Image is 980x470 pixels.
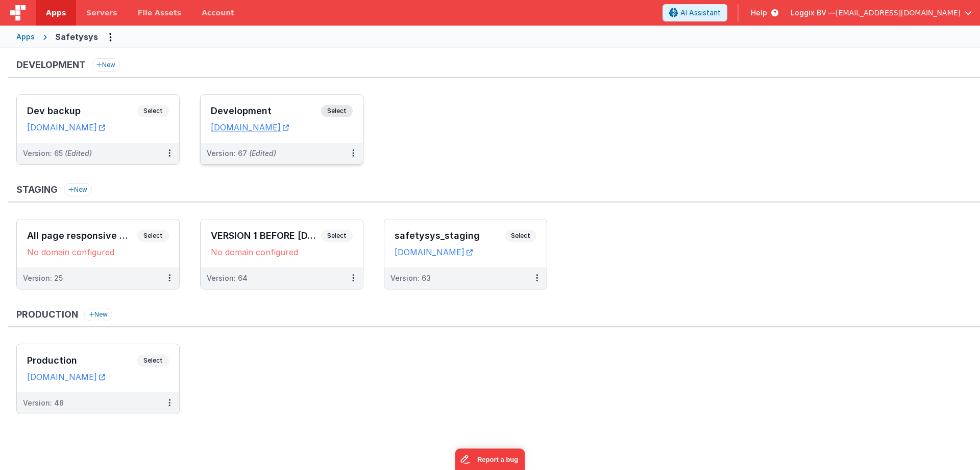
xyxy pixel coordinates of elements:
h3: All page responsive UI backup [DATE] [27,231,137,241]
button: New [84,308,112,321]
button: Loggix BV — [EMAIL_ADDRESS][DOMAIN_NAME] [791,8,972,18]
a: [DOMAIN_NAME] [211,122,289,132]
span: Servers [86,8,117,18]
div: Version: 64 [207,273,248,283]
span: (Edited) [65,149,92,158]
span: Help [751,8,767,18]
a: [DOMAIN_NAME] [395,247,473,257]
button: AI Assistant [663,4,727,21]
h3: Production [27,355,137,366]
h3: VERSION 1 BEFORE [DATE] [211,231,321,241]
span: Select [137,105,169,117]
h3: Development [211,106,321,116]
button: New [92,58,120,72]
button: Options [102,29,118,45]
a: [DOMAIN_NAME] [27,372,105,382]
span: (Edited) [249,149,276,158]
div: Version: 48 [23,398,64,408]
span: Select [321,230,353,242]
h3: Dev backup [27,106,137,116]
div: No domain configured [27,247,169,257]
h3: safetysys_staging [395,231,505,241]
button: New [64,183,92,196]
span: Apps [46,8,66,18]
div: Version: 65 [23,148,92,159]
div: Version: 63 [390,273,431,283]
div: Version: 25 [23,273,63,283]
span: Loggix BV — [791,8,836,18]
div: No domain configured [211,247,353,257]
span: Select [321,105,353,117]
h3: Development [16,60,86,70]
div: Apps [16,32,35,42]
span: Select [137,354,169,367]
span: Select [137,230,169,242]
div: Safetysys [55,31,98,43]
a: [DOMAIN_NAME] [27,122,105,132]
div: Version: 67 [207,148,276,159]
span: [EMAIL_ADDRESS][DOMAIN_NAME] [836,8,961,18]
span: File Assets [138,8,182,18]
span: AI Assistant [680,8,721,18]
iframe: Marker.io feedback button [455,449,525,470]
h3: Staging [16,185,58,195]
h3: Production [16,309,78,320]
span: Select [505,230,536,242]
